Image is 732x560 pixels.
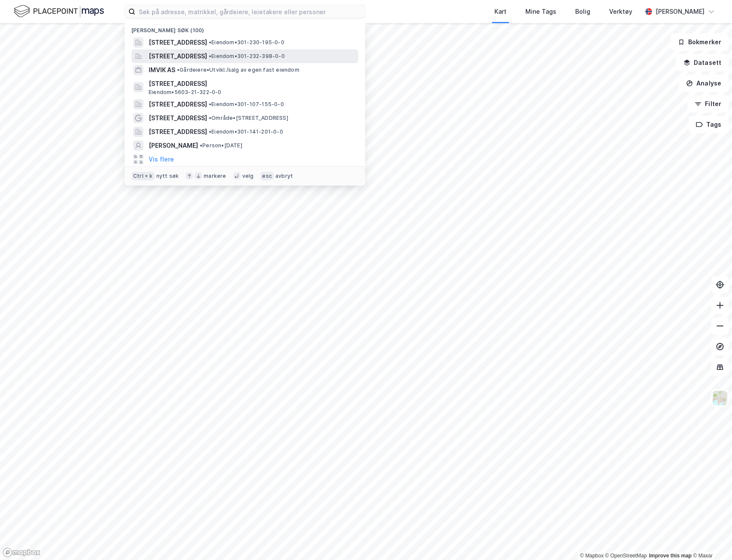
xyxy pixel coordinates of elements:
iframe: Chat Widget [689,519,732,560]
span: Eiendom • 301-232-398-0-0 [209,53,285,60]
div: Ctrl + k [131,172,155,180]
a: OpenStreetMap [605,553,647,559]
span: Gårdeiere • Utvikl./salg av egen fast eiendom [177,67,299,73]
span: • [200,142,202,149]
a: Improve this map [649,553,692,559]
button: Filter [687,95,729,113]
div: avbryt [275,173,293,180]
input: Søk på adresse, matrikkel, gårdeiere, leietakere eller personer [135,5,365,18]
span: • [209,39,211,46]
span: [STREET_ADDRESS] [149,51,207,61]
button: Analyse [679,75,729,92]
span: Område • [STREET_ADDRESS] [209,115,288,122]
span: [STREET_ADDRESS] [149,37,207,48]
div: [PERSON_NAME] søk (100) [125,20,365,36]
span: • [209,101,211,107]
span: Person • [DATE] [200,142,242,149]
span: IMVIK AS [149,65,175,75]
a: Mapbox homepage [3,548,40,557]
span: [STREET_ADDRESS] [149,127,207,137]
div: velg [242,173,254,180]
button: Vis flere [149,154,174,164]
span: • [209,128,211,135]
div: Kontrollprogram for chat [689,519,732,560]
span: Eiendom • 301-141-201-0-0 [209,128,283,135]
span: [STREET_ADDRESS] [149,99,207,110]
span: • [177,67,180,73]
div: nytt søk [156,173,179,180]
span: • [209,115,211,121]
span: [STREET_ADDRESS] [149,113,207,123]
span: [PERSON_NAME] [149,140,198,151]
span: Eiendom • 301-230-195-0-0 [209,39,284,46]
div: Verktøy [609,6,632,17]
img: logo.f888ab2527a4732fd821a326f86c7f29.svg [14,4,104,19]
span: • [209,53,211,59]
button: Bokmerker [671,33,729,51]
span: Eiendom • 301-107-155-0-0 [209,101,284,108]
button: Datasett [676,54,729,71]
div: [PERSON_NAME] [656,6,705,17]
span: Eiendom • 5603-21-322-0-0 [149,89,222,96]
span: [STREET_ADDRESS] [149,79,355,89]
div: Kart [494,6,506,17]
div: Bolig [575,6,590,17]
a: Mapbox [580,553,604,559]
div: Mine Tags [525,6,556,17]
button: Tags [689,116,729,133]
img: Z [712,390,728,406]
div: esc [260,172,274,180]
div: markere [204,173,226,180]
